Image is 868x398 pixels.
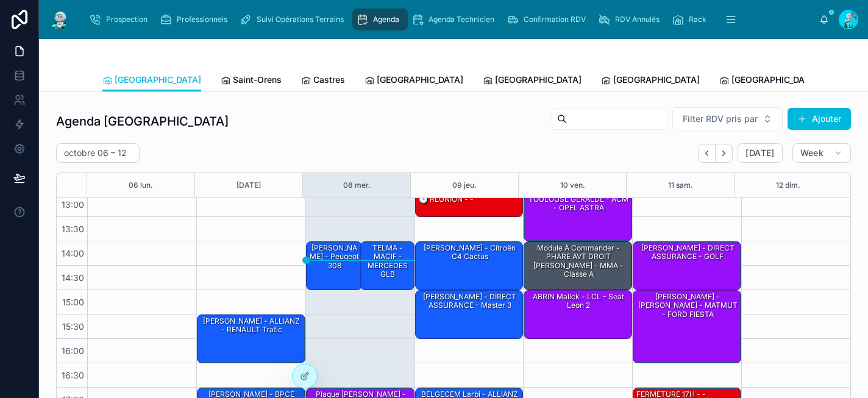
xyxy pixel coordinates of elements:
[365,69,463,93] a: [GEOGRAPHIC_DATA]
[418,243,522,263] div: [PERSON_NAME] - Citroën C4 cactus
[64,147,127,159] h2: octobre 06 – 12
[683,113,758,125] span: Filter RDV pris par
[615,15,660,24] span: RDV Annulés
[698,144,716,163] button: Back
[301,69,345,93] a: Castres
[199,316,304,336] div: [PERSON_NAME] - ALLIANZ - RENAULT Trafic
[776,173,800,197] button: 12 dim.
[452,173,477,197] button: 09 jeu.
[689,15,706,24] span: Rack
[59,272,87,283] span: 14:30
[80,6,819,33] div: scrollable content
[635,243,740,263] div: [PERSON_NAME] - DIRECT ASSURANCE - GOLF
[363,243,413,280] div: TELMA - MACIF - MERCEDES GLB
[177,15,227,24] span: Professionnels
[59,199,87,210] span: 13:00
[59,297,87,307] span: 15:00
[416,193,523,216] div: 🕒 RÉUNION - -
[233,74,282,86] span: Saint-Orens
[377,74,463,86] span: [GEOGRAPHIC_DATA]
[483,69,582,93] a: [GEOGRAPHIC_DATA]
[129,173,153,197] button: 06 lun.
[373,15,399,24] span: Agenda
[361,242,414,290] div: TELMA - MACIF - MERCEDES GLB
[115,74,201,86] span: [GEOGRAPHIC_DATA]
[49,10,71,29] img: App logo
[343,173,371,197] button: 08 mer.
[668,173,693,197] button: 11 sam.
[308,243,361,271] div: [PERSON_NAME] - Peugeot 308
[56,113,229,130] h1: Agenda [GEOGRAPHIC_DATA]
[59,248,87,258] span: 14:00
[524,193,631,241] div: TOULOUSE GERALDE - ACM - OPEL ASTRA
[526,243,631,280] div: Module à commander - PHARE AVT DROIT [PERSON_NAME] - MMA - classe A
[495,74,582,86] span: [GEOGRAPHIC_DATA]
[416,291,523,338] div: [PERSON_NAME] - DIRECT ASSURANCE - master 3
[788,108,851,130] button: Ajouter
[59,321,87,332] span: 15:30
[613,74,700,86] span: [GEOGRAPHIC_DATA]
[221,69,282,93] a: Saint-Orens
[59,346,87,356] span: 16:00
[418,194,475,205] div: 🕒 RÉUNION - -
[106,15,148,24] span: Prospection
[601,69,700,93] a: [GEOGRAPHIC_DATA]
[738,143,782,163] button: [DATE]
[408,9,503,30] a: Agenda Technicien
[560,173,585,197] button: 10 ven.
[526,291,631,311] div: ABRIN Malick - LCL - Seat leon 2
[313,74,345,86] span: Castres
[719,69,818,93] a: [GEOGRAPHIC_DATA]
[668,9,715,30] a: Rack
[102,69,201,92] a: [GEOGRAPHIC_DATA]
[672,107,783,130] button: Select Button
[635,291,740,320] div: [PERSON_NAME] - [PERSON_NAME] - MATMUT - FORD FIESTA
[416,242,523,290] div: [PERSON_NAME] - Citroën C4 cactus
[418,291,522,311] div: [PERSON_NAME] - DIRECT ASSURANCE - master 3
[526,194,631,214] div: TOULOUSE GERALDE - ACM - OPEL ASTRA
[524,242,631,290] div: Module à commander - PHARE AVT DROIT [PERSON_NAME] - MMA - classe A
[731,74,818,86] span: [GEOGRAPHIC_DATA]
[503,9,594,30] a: Confirmation RDV
[594,9,668,30] a: RDV Annulés
[745,147,774,158] span: [DATE]
[59,224,87,234] span: 13:30
[429,15,494,24] span: Agenda Technicien
[633,242,741,290] div: [PERSON_NAME] - DIRECT ASSURANCE - GOLF
[156,9,236,30] a: Professionnels
[633,291,741,363] div: [PERSON_NAME] - [PERSON_NAME] - MATMUT - FORD FIESTA
[524,15,586,24] span: Confirmation RDV
[800,147,824,158] span: Week
[197,315,305,363] div: [PERSON_NAME] - ALLIANZ - RENAULT Trafic
[237,173,261,197] button: [DATE]
[236,9,352,30] a: Suivi Opérations Terrains
[716,144,733,163] button: Next
[307,242,361,290] div: [PERSON_NAME] - Peugeot 308
[257,15,344,24] span: Suivi Opérations Terrains
[352,9,408,30] a: Agenda
[524,291,631,338] div: ABRIN Malick - LCL - Seat leon 2
[59,370,87,380] span: 16:30
[85,9,156,30] a: Prospection
[792,143,851,163] button: Week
